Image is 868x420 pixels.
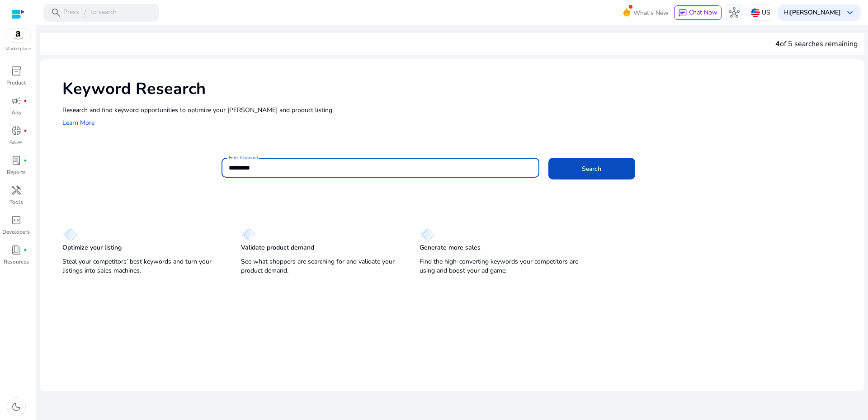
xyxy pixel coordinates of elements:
[24,248,27,252] span: fiber_manual_record
[420,228,434,241] img: diamond.svg
[24,99,27,103] span: fiber_manual_record
[81,8,89,18] span: /
[11,185,22,196] span: handyman
[11,245,22,255] span: book_4
[783,9,841,16] p: Hi
[9,138,23,146] p: Sales
[51,7,61,18] span: search
[790,8,841,17] b: [PERSON_NAME]
[24,129,27,132] span: fiber_manual_record
[775,38,858,49] div: of 5 searches remaining
[62,257,223,275] p: Steal your competitors’ best keywords and turn your listings into sales machines.
[420,257,580,275] p: Find the high-converting keywords your competitors are using and boost your ad game.
[633,5,669,21] span: What's New
[63,8,117,18] p: Press to search
[11,66,22,76] span: inventory_2
[229,155,258,161] mat-label: Enter Keyword
[5,46,31,52] p: Marketplace
[11,125,22,136] span: donut_small
[420,243,481,252] p: Generate more sales
[751,8,760,17] img: us.svg
[11,401,22,412] span: dark_mode
[241,228,256,241] img: diamond.svg
[689,8,717,17] span: Chat Now
[6,79,26,87] p: Product
[9,198,23,206] p: Tools
[241,243,314,252] p: Validate product demand
[775,39,780,49] span: 4
[762,5,770,20] p: US
[62,243,122,252] p: Optimize your listing
[11,155,22,166] span: lab_profile
[11,95,22,106] span: campaign
[548,158,635,179] button: Search
[678,9,687,18] span: chat
[62,105,855,115] p: Research and find keyword opportunities to optimize your [PERSON_NAME] and product listing.
[62,79,855,99] h1: Keyword Research
[24,159,27,162] span: fiber_manual_record
[241,257,401,275] p: See what shoppers are searching for and validate your product demand.
[11,109,21,117] p: Ads
[844,7,855,18] span: keyboard_arrow_down
[674,5,722,20] button: chatChat Now
[7,168,26,176] p: Reports
[582,164,601,174] span: Search
[11,215,22,226] span: code_blocks
[725,4,743,22] button: hub
[2,228,30,236] p: Developers
[6,28,30,42] img: amazon.svg
[62,228,77,241] img: diamond.svg
[729,7,740,18] span: hub
[4,258,29,266] p: Resources
[62,118,94,127] a: Learn More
